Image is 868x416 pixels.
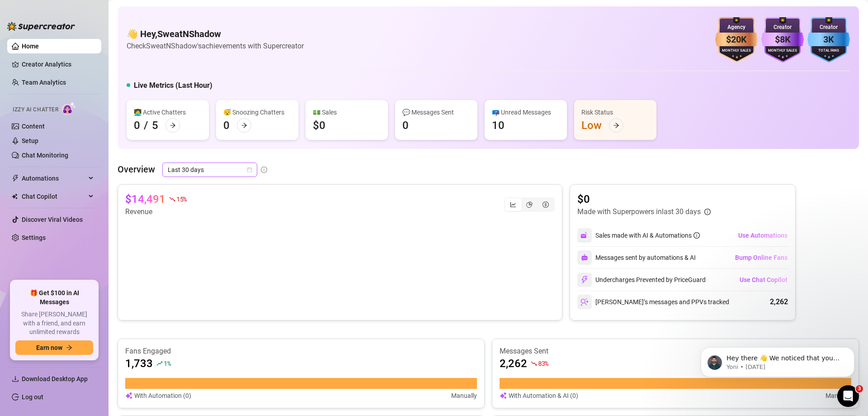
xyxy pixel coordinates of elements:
div: 👩‍💻 Active Chatters [134,107,202,117]
a: Chat Monitoring [22,152,68,159]
div: Agency [715,23,758,32]
article: 1,733 [125,356,153,371]
button: Use Automations [738,228,788,243]
div: Monthly Sales [761,48,804,54]
a: Creator Analytics [22,57,94,72]
span: Bump Online Fans [735,254,788,261]
span: Earn now [36,344,62,351]
article: Overview [118,163,155,176]
a: Log out [22,393,43,401]
article: $14,491 [125,192,165,206]
div: 0 [223,118,230,133]
div: Risk Status [581,107,649,117]
div: 0 [134,118,140,133]
span: Automations [22,171,86,186]
a: Home [22,43,39,50]
span: 3 [856,385,863,392]
article: Manually [451,391,477,401]
div: Creator [761,23,804,32]
div: 📪 Unread Messages [492,107,560,117]
span: download [12,375,19,383]
span: fall [531,360,537,367]
span: rise [156,360,163,367]
div: 2,262 [770,296,788,307]
img: svg%3e [500,391,507,401]
div: Sales made with AI & Automations [595,230,700,240]
span: arrow-right [241,122,247,129]
span: info-circle [704,209,711,215]
div: 5 [152,118,158,133]
h5: Live Metrics (Last Hour) [134,80,212,91]
span: calendar [247,167,252,172]
div: $0 [313,118,325,133]
article: Manually [826,391,851,401]
span: Izzy AI Chatter [13,105,58,114]
span: arrow-right [66,344,72,351]
img: purple-badge-B9DA21FR.svg [761,17,804,62]
span: info-circle [261,167,267,173]
div: $8K [761,33,804,47]
div: 😴 Snoozing Chatters [223,107,291,117]
a: Discover Viral Videos [22,216,83,223]
article: $0 [577,192,711,206]
article: Made with Superpowers in last 30 days [577,206,701,217]
span: arrow-right [170,122,176,129]
img: Chat Copilot [12,193,18,200]
article: With Automation (0) [134,391,191,401]
img: bronze-badge-qSZam9Wu.svg [715,17,758,62]
span: Last 30 days [168,163,252,177]
article: 2,262 [500,356,527,371]
article: With Automation & AI (0) [509,391,578,401]
button: Bump Online Fans [735,250,788,265]
span: fall [169,196,175,202]
article: Fans Engaged [125,346,477,356]
span: dollar-circle [542,201,549,208]
span: pie-chart [526,201,533,208]
div: [PERSON_NAME]’s messages and PPVs tracked [577,295,729,309]
div: Monthly Sales [715,48,758,54]
a: Setup [22,137,38,144]
img: svg%3e [581,254,588,261]
span: Download Desktop App [22,375,88,383]
a: Content [22,123,45,130]
div: Undercharges Prevented by PriceGuard [577,273,706,287]
span: arrow-right [613,122,619,129]
img: AI Chatter [62,102,76,115]
div: Creator [807,23,850,32]
article: Messages Sent [500,346,851,356]
a: Team Analytics [22,79,66,86]
div: Messages sent by automations & AI [577,250,696,265]
div: $20K [715,33,758,47]
span: 15 % [176,195,187,203]
div: Total Fans [807,48,850,54]
span: Share [PERSON_NAME] with a friend, and earn unlimited rewards [15,310,93,337]
span: 83 % [538,359,548,368]
div: 3K [807,33,850,47]
article: Revenue [125,206,187,217]
div: segmented control [504,197,555,212]
div: 10 [492,118,505,133]
img: svg%3e [580,298,589,306]
button: Earn nowarrow-right [15,340,93,355]
h4: 👋 Hey, SweatNShadow [127,28,304,40]
img: svg%3e [580,276,589,284]
button: Use Chat Copilot [739,273,788,287]
iframe: Intercom notifications message [687,328,868,392]
article: Check SweatNShadow's achievements with Supercreator [127,40,304,52]
div: 💬 Messages Sent [402,107,470,117]
a: Settings [22,234,46,241]
span: 1 % [164,359,170,368]
img: svg%3e [125,391,132,401]
div: 0 [402,118,409,133]
span: thunderbolt [12,175,19,182]
img: svg%3e [580,231,589,239]
div: 💵 Sales [313,107,381,117]
span: Chat Copilot [22,189,86,204]
span: Use Chat Copilot [740,276,788,283]
span: info-circle [693,232,700,239]
span: line-chart [510,201,516,208]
